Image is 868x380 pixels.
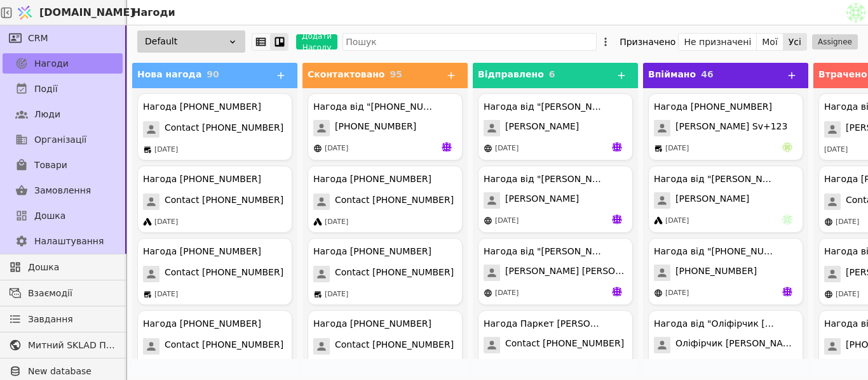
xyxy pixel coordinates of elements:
[505,120,579,136] span: [PERSON_NAME]
[342,33,597,51] input: Пошук
[137,310,292,377] div: Нагода [PHONE_NUMBER]Contact [PHONE_NUMBER][DATE]
[484,317,604,331] div: Нагода Паркет [PERSON_NAME]
[495,143,519,154] div: [DATE]
[313,144,322,153] img: online-store.svg
[824,218,833,226] img: online-store.svg
[335,338,454,355] span: Contact [PHONE_NUMBER]
[701,69,713,79] span: 46
[648,166,803,233] div: Нагода від "[PERSON_NAME]"[PERSON_NAME][DATE]pa
[34,57,69,70] span: Нагоди
[675,120,787,136] span: [PERSON_NAME] Sv+123
[325,289,348,300] div: [DATE]
[137,166,292,233] div: Нагода [PHONE_NUMBER]Contact [PHONE_NUMBER][DATE]
[478,93,633,161] div: Нагода від "[PERSON_NAME]"[PERSON_NAME][DATE]va
[620,33,675,51] div: Призначено
[335,193,454,210] span: Contact [PHONE_NUMBER]
[28,32,48,45] span: CRM
[308,238,463,305] div: Нагода [PHONE_NUMBER]Contact [PHONE_NUMBER][DATE]
[154,289,178,300] div: [DATE]
[648,310,803,377] div: Нагода від "Оліфірчик [PERSON_NAME]"Оліфірчик [PERSON_NAME][DATE]va
[654,100,772,114] div: Нагода [PHONE_NUMBER]
[679,33,757,51] button: Не призначені
[782,287,792,297] img: va
[137,30,245,53] div: Default
[34,108,60,121] span: Люди
[325,143,348,154] div: [DATE]
[782,214,792,225] img: pa
[13,1,127,25] a: [DOMAIN_NAME]
[654,144,663,153] img: brick-mortar-store.svg
[143,317,261,331] div: Нагода [PHONE_NUMBER]
[783,33,806,51] button: Усі
[648,93,803,161] div: Нагода [PHONE_NUMBER][PERSON_NAME] Sv+123[DATE]ha
[34,159,67,172] span: Товари
[549,69,555,79] span: 6
[782,142,792,152] img: ha
[612,214,622,225] img: va
[484,173,604,186] div: Нагода від "[PERSON_NAME]"
[478,166,633,233] div: Нагода від "[PERSON_NAME]"[PERSON_NAME][DATE]va
[390,69,402,79] span: 95
[154,145,178,155] div: [DATE]
[654,245,775,258] div: Нагода від "[PHONE_NUMBER]"
[28,287,116,300] span: Взаємодії
[34,82,58,96] span: Події
[484,100,604,114] div: Нагода від "[PERSON_NAME]"
[3,257,123,277] a: Дошка
[28,313,73,326] span: Завдання
[648,238,803,305] div: Нагода від "[PHONE_NUMBER]"[PHONE_NUMBER][DATE]va
[154,217,178,228] div: [DATE]
[648,69,696,79] span: Впіймано
[15,1,34,25] img: Logo
[313,317,431,331] div: Нагода [PHONE_NUMBER]
[654,216,663,225] img: google-ads.svg
[308,69,384,79] span: Сконтактовано
[34,235,104,248] span: Налаштування
[612,287,622,297] img: va
[612,142,622,152] img: va
[478,310,633,377] div: Нагода Паркет [PERSON_NAME]Contact [PHONE_NUMBER][DATE]va
[675,192,749,209] span: [PERSON_NAME]
[3,155,123,175] a: Товари
[28,261,116,274] span: Дошка
[654,173,775,186] div: Нагода від "[PERSON_NAME]"
[654,317,775,331] div: Нагода від "Оліфірчик [PERSON_NAME]"
[495,216,519,226] div: [DATE]
[675,265,757,281] span: [PHONE_NUMBER]
[39,5,135,20] span: [DOMAIN_NAME]
[3,104,123,124] a: Люди
[836,217,859,228] div: [DATE]
[3,283,123,303] a: Взаємодії
[143,173,261,186] div: Нагода [PHONE_NUMBER]
[3,206,123,226] a: Дошка
[313,290,322,299] img: brick-mortar-store.svg
[818,69,867,79] span: Втрачено
[34,133,86,147] span: Організації
[34,209,65,223] span: Дошка
[3,129,123,150] a: Організації
[313,100,434,114] div: Нагода від "[PHONE_NUMBER]"
[665,216,689,226] div: [DATE]
[165,193,283,210] span: Contact [PHONE_NUMBER]
[495,288,519,299] div: [DATE]
[675,337,797,353] span: Оліфірчик [PERSON_NAME]
[308,166,463,233] div: Нагода [PHONE_NUMBER]Contact [PHONE_NUMBER][DATE]
[137,93,292,161] div: Нагода [PHONE_NUMBER]Contact [PHONE_NUMBER][DATE]
[3,28,123,48] a: CRM
[478,69,544,79] span: Відправлено
[836,289,859,300] div: [DATE]
[137,69,201,79] span: Нова нагода
[757,33,783,51] button: Мої
[288,34,337,49] a: Додати Нагоду
[207,69,219,79] span: 90
[824,145,848,155] div: [DATE]
[143,145,152,154] img: brick-mortar-store.svg
[3,79,123,99] a: Події
[28,339,116,352] span: Митний SKLAD Плитка, сантехніка, меблі до ванни
[824,290,833,299] img: online-store.svg
[846,3,865,22] img: 265d6d96d7e23aa92801cf2464590ab8
[335,266,454,282] span: Contact [PHONE_NUMBER]
[484,216,492,225] img: online-store.svg
[296,34,337,49] button: Додати Нагоду
[127,5,175,20] h2: Нагоди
